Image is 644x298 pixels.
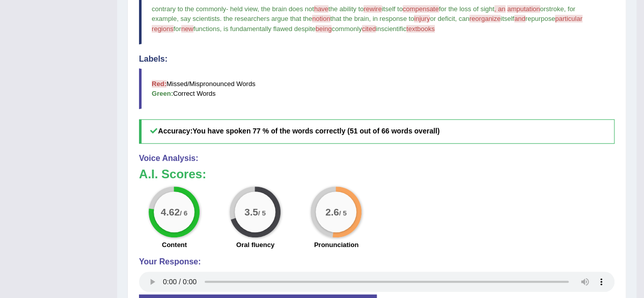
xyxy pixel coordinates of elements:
[220,25,222,33] span: ,
[514,15,525,22] span: and
[236,240,274,250] label: Oral fluency
[564,5,566,13] span: ,
[469,15,500,22] span: reorganize
[139,154,614,163] h4: Voice Analysis:
[162,240,187,250] label: Content
[180,209,188,216] small: / 6
[245,206,259,218] big: 3.5
[381,25,406,33] span: scientific
[362,25,376,33] span: cited
[258,209,266,216] small: / 5
[152,90,173,97] b: Green:
[373,15,414,22] span: in response to
[139,257,614,266] h4: Your Response:
[540,5,546,13] span: or
[220,15,222,22] span: .
[230,5,257,13] span: held view
[414,15,430,22] span: injury
[525,15,555,22] span: repurpose
[328,5,363,13] span: the ability to
[312,15,330,22] span: notion
[316,25,332,33] span: being
[339,209,347,216] small: / 5
[363,5,381,13] span: rewire
[331,25,361,33] span: commonly
[439,5,494,13] span: for the loss of sight
[161,206,180,218] big: 4.62
[507,5,540,13] span: amputation
[181,25,193,33] span: new
[261,5,314,13] span: the brain does not
[369,15,371,22] span: ,
[174,25,181,33] span: for
[376,25,381,33] span: in
[223,15,312,22] span: the researchers argue that the
[152,5,226,13] span: contrary to the commonly
[555,15,582,22] span: particular
[403,5,439,13] span: compensate
[382,5,403,13] span: itself to
[223,25,316,33] span: is fundamentally flawed despite
[139,55,614,64] h4: Labels:
[500,15,514,22] span: itself
[430,15,455,22] span: or deficit
[314,240,358,250] label: Pronunciation
[494,5,506,13] span: , an
[192,127,439,135] b: You have spoken 77 % of the words correctly (51 out of 66 words overall)
[314,5,328,13] span: have
[257,5,259,13] span: ,
[152,25,174,33] span: regions
[546,5,564,13] span: stroke
[406,25,435,33] span: textbooks
[226,5,228,13] span: -
[180,15,219,22] span: say scientists
[177,15,179,22] span: ,
[193,25,220,33] span: functions
[455,15,457,22] span: ,
[459,15,469,22] span: can
[326,206,340,218] big: 2.6
[139,68,614,109] blockquote: Missed/Mispronounced Words Correct Words
[152,80,166,88] b: Red:
[139,167,206,181] b: A.I. Scores:
[330,15,369,22] span: that the brain
[139,119,614,143] h5: Accuracy:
